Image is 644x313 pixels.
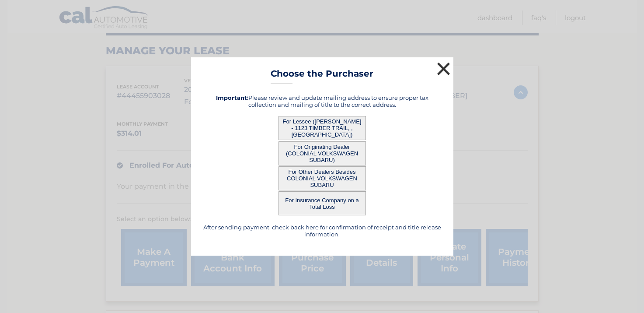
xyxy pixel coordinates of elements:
button: × [435,60,453,77]
h5: After sending payment, check back here for confirmation of receipt and title release information. [202,224,442,238]
h3: Choose the Purchaser [271,68,373,84]
button: For Originating Dealer (COLONIAL VOLKSWAGEN SUBARU) [278,141,366,165]
strong: Important: [216,94,248,101]
button: For Other Dealers Besides COLONIAL VOLKSWAGEN SUBARU [278,166,366,190]
h5: Please review and update mailing address to ensure proper tax collection and mailing of title to ... [202,94,442,108]
button: For Insurance Company on a Total Loss [278,191,366,215]
button: For Lessee ([PERSON_NAME] - 1123 TIMBER TRAIL, , [GEOGRAPHIC_DATA]) [278,116,366,140]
